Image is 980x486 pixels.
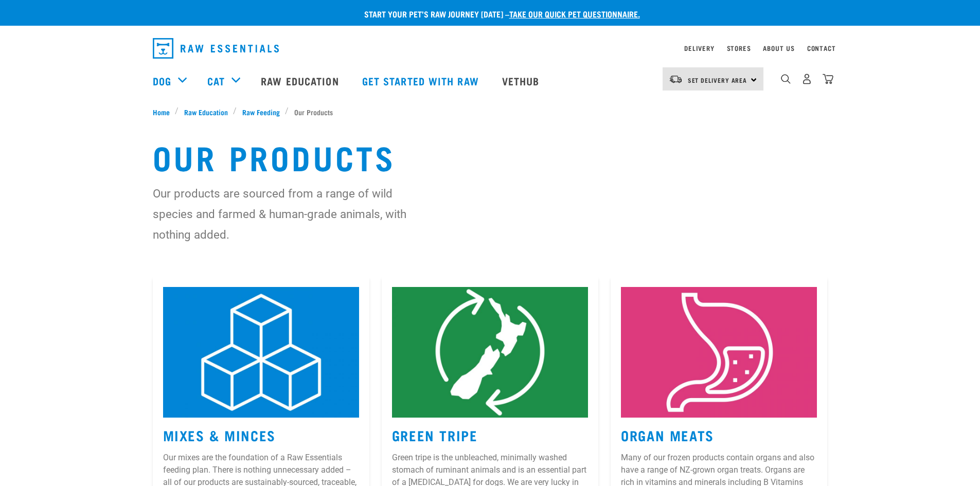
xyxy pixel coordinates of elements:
a: Vethub [492,60,553,101]
a: About Us [763,46,794,50]
a: Home [153,106,175,117]
a: Raw Feeding [237,106,285,117]
a: take our quick pet questionnaire. [509,11,640,16]
img: home-icon-1@2x.png [781,74,791,84]
a: Delivery [684,46,714,50]
img: 8_210930_025407.jpg [163,287,359,418]
h1: Our Products [153,138,828,175]
a: Raw Education [179,106,233,117]
nav: breadcrumbs [153,106,828,117]
p: Our products are sourced from a range of wild species and farmed & human-grade animals, with noth... [153,183,423,245]
a: Stores [727,46,751,50]
nav: dropdown navigation [145,34,836,63]
a: Dog [153,73,171,88]
a: Contact [807,46,836,50]
a: Cat [207,73,225,88]
span: Raw Education [184,106,228,117]
img: van-moving.png [669,75,683,84]
img: 8.jpg [392,287,588,418]
a: Raw Education [251,60,351,101]
a: Green Tripe [392,431,478,439]
a: Organ Meats [621,431,714,439]
span: Raw Feeding [242,106,280,117]
img: Raw Essentials Logo [153,38,279,59]
a: Mixes & Minces [163,431,276,439]
img: 10_210930_025505.jpg [621,287,817,418]
img: user.png [801,74,812,84]
span: Home [153,106,170,117]
span: Set Delivery Area [688,78,747,82]
a: Get started with Raw [352,60,492,101]
img: home-icon@2x.png [823,74,833,84]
